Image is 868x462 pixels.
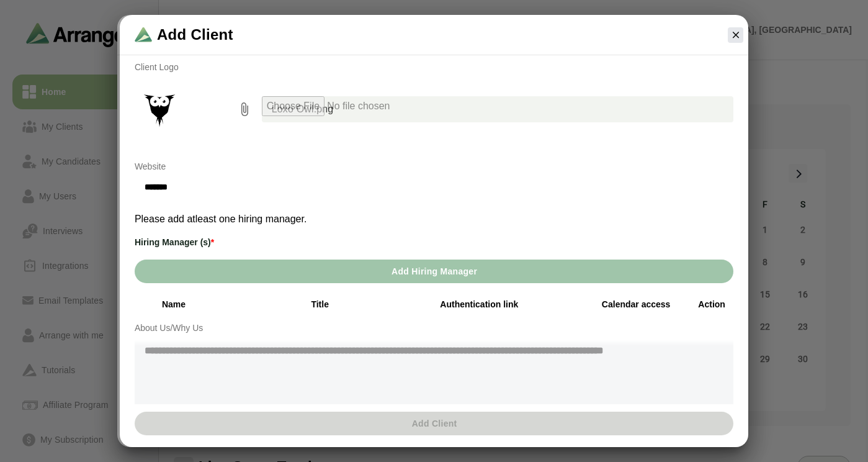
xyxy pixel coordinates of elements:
div: Action [690,298,733,310]
h3: Hiring Manager (s) [135,235,733,250]
div: Authentication link [425,298,534,310]
div: Name [135,298,277,310]
button: Add Hiring Manager [135,260,733,283]
i: prepended action [237,102,252,117]
img: fdyiBJBs8qclBHbWn4jjl7Dt9pqYGrCfP45fAm6q+7Bv2VQoFAqFQqFQKBQKhUKhUCgUCoVCoVAoFDfyH1d1akv9Rt+KAAAAA... [135,84,184,134]
span: Add Hiring Manager [391,260,477,283]
div: Title [282,298,342,310]
p: About Us/Why Us [135,320,733,335]
div: Calendar access [596,298,676,310]
p: Please add atleast one hiring manager. [135,214,733,225]
span: Add Client [157,25,233,45]
p: Client Logo [135,60,733,75]
p: Website [135,159,427,174]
